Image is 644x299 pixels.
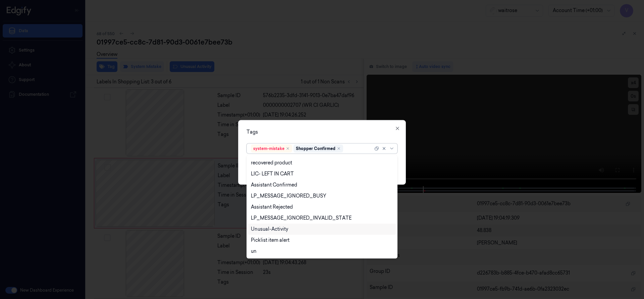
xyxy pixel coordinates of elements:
[251,248,257,255] div: un
[251,215,352,222] div: LP_MESSAGE_IGNORED_INVALID_STATE
[251,193,326,200] div: LP_MESSAGE_IGNORED_BUSY
[253,145,284,151] div: system-mistake
[251,204,293,211] div: Assistant Rejected
[251,226,288,233] div: Unusual-Activity
[251,159,292,166] div: recovered product
[296,145,335,151] div: Shopper Confirmed
[251,237,289,244] div: Picklist item alert
[286,146,290,150] div: Remove ,system-mistake
[247,128,397,135] div: Tags
[251,181,297,189] div: Assistant Confirmed
[337,146,341,150] div: Remove ,Shopper Confirmed
[251,170,294,177] div: LIC- LEFT IN CART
